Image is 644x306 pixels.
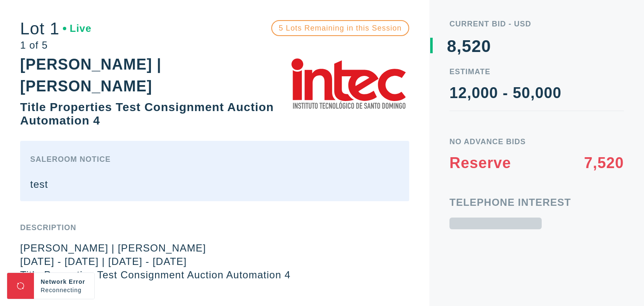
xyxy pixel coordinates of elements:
div: Telephone Interest [449,197,624,207]
div: 12,000 - 50,000 [449,86,624,101]
div: Current Bid - USD [449,20,624,28]
div: 1 of 5 [20,40,91,50]
div: 2 [472,38,481,54]
div: Saleroom Notice [30,151,399,168]
div: No Advance Bids [449,138,624,145]
div: Description [20,224,409,231]
div: [PERSON_NAME] | [PERSON_NAME] [20,56,161,95]
div: , [457,38,462,205]
div: 8 [447,38,457,54]
div: Reserve [449,156,511,171]
div: 5 Lots Remaining in this Session [271,20,409,36]
div: 7,520 [584,156,624,171]
div: Reconnecting [41,286,88,294]
div: 5 [462,38,471,54]
div: Estimate [449,68,624,75]
em: Title Properties Test Consignment Auction Automation 4 [20,269,291,280]
p: [DATE] - [DATE] | [DATE] - [DATE] [20,255,409,268]
p: [PERSON_NAME] | [PERSON_NAME] [20,241,409,255]
div: Live [63,23,91,34]
div: Title Properties Test Consignment Auction Automation 4 [20,101,274,127]
div: 0 [481,38,491,54]
div: Lot 1 [20,20,91,37]
p: test [30,178,399,191]
div: Network Error [41,277,88,286]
